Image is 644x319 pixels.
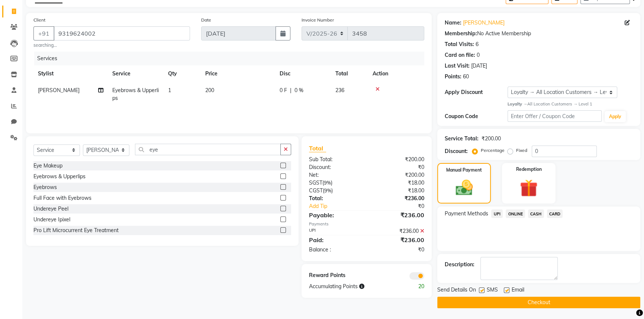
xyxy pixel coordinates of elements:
div: Payments [309,221,425,227]
span: Eyebrows & Upperlips [112,87,159,101]
div: Net: [303,171,367,179]
input: Enter Offer / Coupon Code [508,110,602,122]
div: ₹236.00 [367,227,430,235]
div: Last Visit: [445,62,470,70]
div: ( ) [303,179,367,187]
a: Add Tip [303,202,377,210]
div: 0 [477,51,480,59]
div: Apply Discount [445,88,508,96]
div: ₹236.00 [367,235,430,244]
input: Search by Name/Mobile/Email/Code [54,26,190,40]
div: ₹200.00 [367,156,430,163]
div: Balance : [303,246,367,254]
span: SMS [487,286,498,295]
th: Total [331,65,368,82]
span: 9% [324,180,331,186]
div: All Location Customers → Level 1 [508,101,633,107]
div: ₹200.00 [367,171,430,179]
div: Membership: [445,30,477,38]
img: _cash.svg [450,178,478,198]
a: [PERSON_NAME] [463,19,505,27]
span: | [290,87,292,94]
div: ₹0 [367,246,430,254]
label: Date [201,17,211,23]
div: Coupon Code [445,113,508,120]
div: ₹0 [367,163,430,171]
div: Eyebrows [33,183,57,191]
div: Payable: [303,211,367,219]
span: CASH [528,209,544,218]
div: Total Visits: [445,40,474,48]
strong: Loyalty → [508,101,527,107]
span: CARD [547,209,563,218]
div: No Active Membership [445,30,633,38]
th: Disc [275,65,331,82]
img: _gift.svg [514,177,543,199]
label: Client [33,17,45,23]
span: CGST [309,187,323,194]
label: Manual Payment [446,167,482,173]
th: Price [201,65,275,82]
div: Reward Points [303,271,367,280]
div: Eye Makeup [33,162,62,170]
div: Sub Total: [303,156,367,163]
div: Description: [445,261,474,268]
span: UPI [491,209,503,218]
span: SGST [309,179,322,186]
span: Payment Methods [445,210,488,218]
span: 0 % [294,87,303,94]
span: 236 [335,87,344,94]
div: 60 [463,73,469,81]
button: +91 [33,26,54,40]
div: ₹18.00 [367,179,430,187]
span: [PERSON_NAME] [38,87,80,94]
div: UPI [303,227,367,235]
div: 6 [476,40,479,48]
span: 9% [324,188,331,193]
div: Pro Lift Microcurrent Eye Treatment [33,227,119,234]
span: 200 [205,87,214,94]
div: 20 [398,283,430,290]
div: Eyebrows & Upperlips [33,173,86,180]
div: Full Face with Eyebrows [33,194,91,202]
span: Email [512,286,524,295]
span: Total [309,144,326,152]
div: Card on file: [445,51,475,59]
input: Search or Scan [135,144,281,155]
th: Stylist [33,65,108,82]
div: ₹0 [377,202,430,210]
th: Qty [164,65,201,82]
div: ₹236.00 [367,195,430,202]
label: Redemption [516,166,542,173]
div: ₹200.00 [482,135,501,143]
div: Services [34,52,430,65]
label: Invoice Number [302,17,334,23]
th: Action [368,65,424,82]
div: Total: [303,195,367,202]
small: searching... [33,42,190,49]
span: ONLINE [506,209,525,218]
label: Percentage [481,147,505,154]
label: Fixed [516,147,527,154]
div: Name: [445,19,461,27]
div: Undereye Ipixel [33,216,70,224]
span: 0 F [280,87,287,94]
button: Apply [605,111,626,122]
div: Accumulating Points [303,283,399,290]
div: Points: [445,73,461,81]
div: Paid: [303,235,367,244]
span: 1 [168,87,171,94]
div: [DATE] [471,62,487,70]
div: Discount: [445,147,468,155]
div: ( ) [303,187,367,195]
div: ₹18.00 [367,187,430,195]
button: Checkout [437,297,640,308]
div: ₹236.00 [367,211,430,219]
span: Send Details On [437,286,476,295]
div: Undereye Peel [33,205,68,213]
th: Service [108,65,164,82]
div: Service Total: [445,135,479,143]
div: Discount: [303,163,367,171]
